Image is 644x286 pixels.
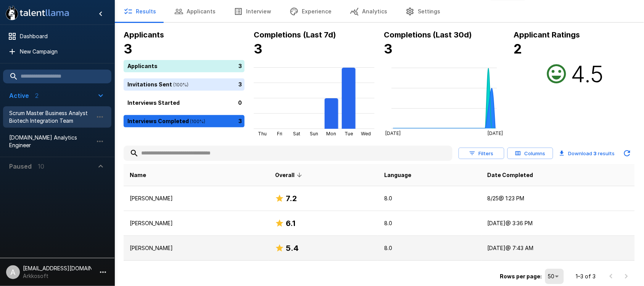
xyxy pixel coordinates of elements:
p: 3 [238,62,242,70]
p: [PERSON_NAME] [130,244,263,252]
td: [DATE] @ 3:36 PM [481,211,635,236]
h2: 4.5 [571,60,604,88]
p: 3 [238,117,242,125]
span: Name [130,171,146,180]
button: Experience [280,1,341,22]
tspan: Fri [277,131,282,136]
tspan: Mon [327,131,336,136]
span: Overall [275,171,304,180]
p: 8.0 [384,195,475,202]
b: Completions (Last 30d) [384,30,472,39]
tspan: [DATE] [488,130,503,136]
button: Download 3 results [556,146,618,161]
td: [DATE] @ 7:43 AM [481,236,635,261]
button: Columns [507,148,553,159]
tspan: Thu [258,131,267,136]
div: 50 [545,269,564,284]
b: 3 [594,150,597,156]
span: Date Completed [488,171,533,180]
b: 3 [384,41,393,57]
button: Updated Today - 12:03 PM [620,146,635,161]
b: 3 [124,41,132,57]
span: Language [384,171,411,180]
b: 3 [254,41,262,57]
tspan: [DATE] [385,130,401,136]
h6: 6.1 [286,217,295,229]
tspan: Sat [293,131,301,136]
h6: 7.2 [286,192,297,205]
button: Results [114,1,165,22]
p: [PERSON_NAME] [130,195,263,202]
button: Analytics [341,1,396,22]
p: 8.0 [384,219,475,227]
button: Filters [459,148,504,159]
b: 2 [514,41,522,57]
p: Rows per page: [500,273,542,280]
button: Interview [225,1,280,22]
tspan: Tue [345,131,353,136]
p: 1–3 of 3 [576,273,596,280]
p: 0 [238,99,242,107]
button: Applicants [165,1,225,22]
p: 8.0 [384,244,475,252]
p: [PERSON_NAME] [130,219,263,227]
b: Completions (Last 7d) [254,30,336,39]
tspan: Sun [310,131,319,136]
b: Applicants [124,30,164,39]
button: Settings [396,1,450,22]
td: 8/25 @ 1:23 PM [481,186,635,211]
b: Applicant Ratings [514,30,580,39]
h6: 5.4 [286,242,299,254]
p: 3 [238,80,242,88]
tspan: Wed [361,131,371,136]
